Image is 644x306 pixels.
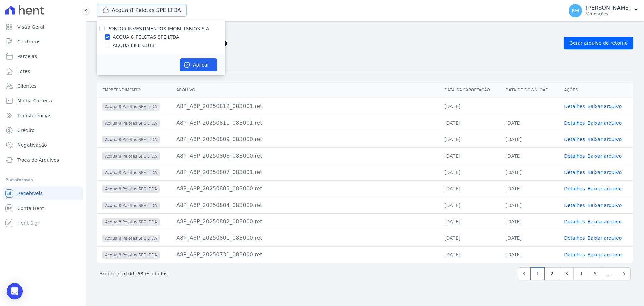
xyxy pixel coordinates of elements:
span: Crédito [17,127,35,134]
span: Acqua 8 Pelotas SPE LTDA [102,169,160,176]
span: 10 [125,271,131,276]
span: RM [572,8,579,13]
a: Baixar arquivo [587,219,622,224]
button: Aplicar [180,58,217,71]
span: Acqua 8 Pelotas SPE LTDA [102,185,160,193]
span: 1 [119,271,122,276]
span: Acqua 8 Pelotas SPE LTDA [102,103,160,111]
a: Baixar arquivo [587,137,622,142]
th: Arquivo [171,82,439,98]
a: Detalhes [564,120,585,126]
a: Baixar arquivo [587,104,622,109]
div: A8P_A8P_20250802_083000.ret [176,218,434,226]
span: Acqua 8 Pelotas SPE LTDA [102,235,160,242]
div: A8P_A8P_20250808_083000.ret [176,152,434,160]
div: A8P_A8P_20250807_083001.ret [176,168,434,176]
a: Visão Geral [3,20,83,34]
a: Detalhes [564,170,585,175]
button: RM [PERSON_NAME] Ver opções [563,1,644,20]
span: Recebíveis [17,190,43,197]
label: ACQUA 8 PELOTAS SPE LTDA [113,34,179,41]
a: Detalhes [564,186,585,191]
nav: Breadcrumb [97,27,633,34]
div: A8P_A8P_20250801_083000.ret [176,234,434,242]
a: 3 [559,267,574,280]
a: Baixar arquivo [587,186,622,191]
a: Parcelas [3,50,83,63]
span: Visão Geral [17,24,44,30]
a: Baixar arquivo [587,203,622,208]
span: Troca de Arquivos [17,157,59,163]
a: Detalhes [564,252,585,257]
a: Detalhes [564,235,585,241]
a: Conta Hent [3,202,83,215]
span: Acqua 8 Pelotas SPE LTDA [102,202,160,209]
div: A8P_A8P_20250811_083001.ret [176,119,434,127]
a: Minha Carteira [3,94,83,107]
td: [DATE] [500,147,559,164]
label: PORTO5 INVESTIMENTOS IMOBILIARIOS S.A [107,26,209,31]
a: 2 [545,267,559,280]
a: Detalhes [564,137,585,142]
td: [DATE] [439,131,500,147]
td: [DATE] [500,180,559,197]
a: Lotes [3,64,83,78]
span: Lotes [17,68,30,75]
span: Acqua 8 Pelotas SPE LTDA [102,218,160,226]
div: A8P_A8P_20250804_083000.ret [176,201,434,209]
label: ACQUA LIFE CLUB [113,42,154,49]
td: [DATE] [500,131,559,147]
a: Gerar arquivo de retorno [563,37,633,49]
span: Acqua 8 Pelotas SPE LTDA [102,152,160,160]
span: Minha Carteira [17,97,52,104]
th: Data da Exportação [439,82,500,98]
th: Empreendimento [97,82,171,98]
p: [PERSON_NAME] [586,5,631,11]
td: [DATE] [500,197,559,213]
a: Detalhes [564,104,585,109]
div: A8P_A8P_20250812_083001.ret [176,102,434,111]
td: [DATE] [439,213,500,230]
span: Gerar arquivo de retorno [569,40,628,46]
div: A8P_A8P_20250805_083000.ret [176,185,434,193]
span: Conta Hent [17,205,44,212]
span: Negativação [17,142,47,148]
td: [DATE] [500,164,559,180]
a: 1 [530,267,545,280]
td: [DATE] [500,246,559,263]
td: [DATE] [439,164,500,180]
th: Ações [558,82,633,98]
div: A8P_A8P_20250809_083000.ret [176,135,434,143]
a: Baixar arquivo [587,252,622,257]
a: Baixar arquivo [587,153,622,159]
span: Parcelas [17,53,37,60]
span: … [602,267,618,280]
span: 68 [137,271,143,276]
p: Ver opções [586,11,631,17]
a: Negativação [3,138,83,152]
span: Acqua 8 Pelotas SPE LTDA [102,120,160,127]
h2: Exportações de Retorno [97,37,558,49]
a: Baixar arquivo [587,170,622,175]
a: Detalhes [564,219,585,224]
a: Baixar arquivo [587,120,622,126]
a: 5 [588,267,602,280]
a: Previous [518,267,530,280]
td: [DATE] [439,246,500,263]
span: Contratos [17,38,40,45]
a: Clientes [3,79,83,93]
td: [DATE] [439,115,500,131]
span: Acqua 8 Pelotas SPE LTDA [102,136,160,143]
td: [DATE] [439,147,500,164]
a: Recebíveis [3,187,83,200]
a: Next [618,267,631,280]
a: Crédito [3,124,83,137]
div: Plataformas [5,176,80,184]
div: A8P_A8P_20250731_083000.ret [176,251,434,259]
a: Detalhes [564,153,585,159]
td: [DATE] [439,98,500,115]
a: Baixar arquivo [587,235,622,241]
th: Data de Download [500,82,559,98]
a: Detalhes [564,203,585,208]
a: Troca de Arquivos [3,153,83,167]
